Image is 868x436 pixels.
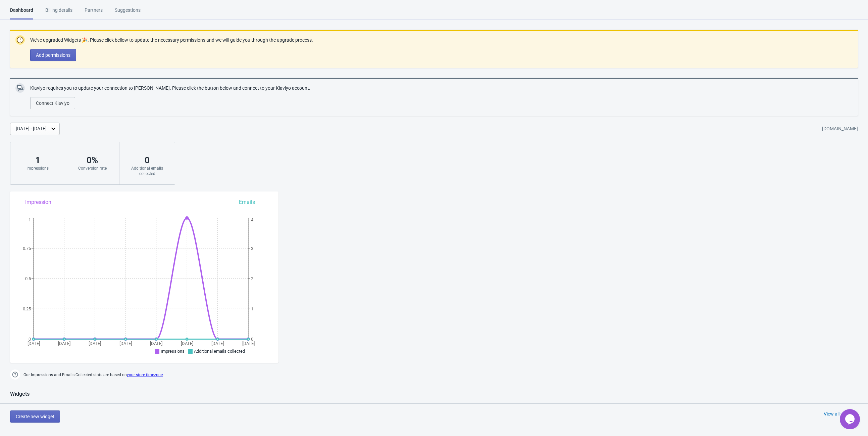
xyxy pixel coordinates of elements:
[126,166,168,176] div: Additional emails collected
[58,341,70,346] tspan: [DATE]
[30,49,76,61] button: Add permissions
[115,7,141,18] div: Suggestions
[822,123,858,135] div: [DOMAIN_NAME]
[824,410,857,417] div: View all widgets
[251,337,253,342] tspan: 0
[85,7,103,18] div: Partners
[36,100,69,106] span: Connect Klaviyo
[30,85,310,92] p: Klaviyo requires you to update your connection to [PERSON_NAME]. Please click the button below an...
[840,409,861,429] iframe: chat widget
[29,337,31,342] tspan: 0
[251,246,253,251] tspan: 3
[36,52,70,58] span: Add permissions
[23,369,164,381] span: Our Impressions and Emails Collected stats are based on .
[10,7,33,19] div: Dashboard
[72,166,113,171] div: Conversion rate
[242,341,255,346] tspan: [DATE]
[181,341,193,346] tspan: [DATE]
[45,7,72,18] div: Billing details
[28,341,40,346] tspan: [DATE]
[72,155,113,166] div: 0 %
[17,166,58,171] div: Impressions
[16,414,54,419] span: Create new widget
[30,37,313,44] p: We’ve upgraded Widgets 🎉. Please click bellow to update the necessary permissions and we will gui...
[161,349,185,354] span: Impressions
[119,341,132,346] tspan: [DATE]
[16,125,47,132] div: [DATE] - [DATE]
[211,341,224,346] tspan: [DATE]
[23,306,31,311] tspan: 0.25
[127,373,163,377] a: your store timezone
[10,369,20,380] img: help.png
[194,349,245,354] span: Additional emails collected
[30,97,75,109] button: Connect Klaviyo
[251,306,253,311] tspan: 1
[17,155,58,166] div: 1
[23,246,31,251] tspan: 0.75
[29,217,31,222] tspan: 1
[89,341,101,346] tspan: [DATE]
[10,410,60,423] button: Create new widget
[251,276,253,281] tspan: 2
[150,341,162,346] tspan: [DATE]
[25,276,31,281] tspan: 0.5
[126,155,168,166] div: 0
[251,217,254,222] tspan: 4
